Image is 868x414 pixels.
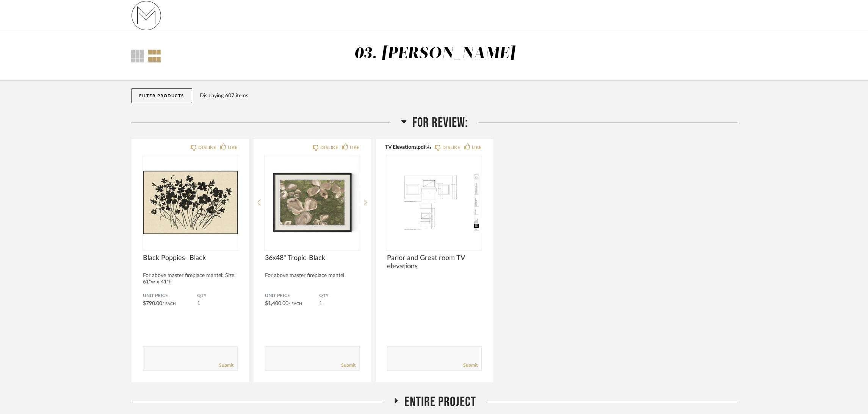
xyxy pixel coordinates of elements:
[288,302,302,306] span: / Each
[354,46,515,62] div: 03. [PERSON_NAME]
[265,155,360,250] img: undefined
[385,144,431,150] button: TV Elevations.pdf
[143,272,238,285] div: For above master fireplace mantel: Size: 61"w x 41"h
[162,302,176,306] span: / Each
[197,293,238,299] span: QTY
[198,144,216,151] div: DISLIKE
[404,394,476,410] span: Entire Project
[265,293,319,299] span: Unit Price
[265,272,360,279] div: For above master fireplace mantel
[228,144,238,151] div: LIKE
[143,301,162,306] span: $790.00
[463,362,478,369] a: Submit
[265,254,360,262] span: 36x48" Tropic-Black
[387,254,482,271] span: Parlor and Great room TV elevations
[265,301,288,306] span: $1,400.00
[412,115,468,131] span: For Review:
[442,144,460,151] div: DISLIKE
[219,362,233,369] a: Submit
[143,254,238,262] span: Black Poppies- Black
[341,362,356,369] a: Submit
[319,293,360,299] span: QTY
[131,0,161,31] img: 731fa33b-e84c-4a12-b278-4e852f0fb334.png
[197,301,200,306] span: 1
[143,155,238,250] img: undefined
[350,144,360,151] div: LIKE
[319,301,322,306] span: 1
[472,144,482,151] div: LIKE
[200,92,734,100] div: Displaying 607 items
[320,144,338,151] div: DISLIKE
[131,88,192,103] button: Filter Products
[387,155,482,250] img: undefined
[143,293,197,299] span: Unit Price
